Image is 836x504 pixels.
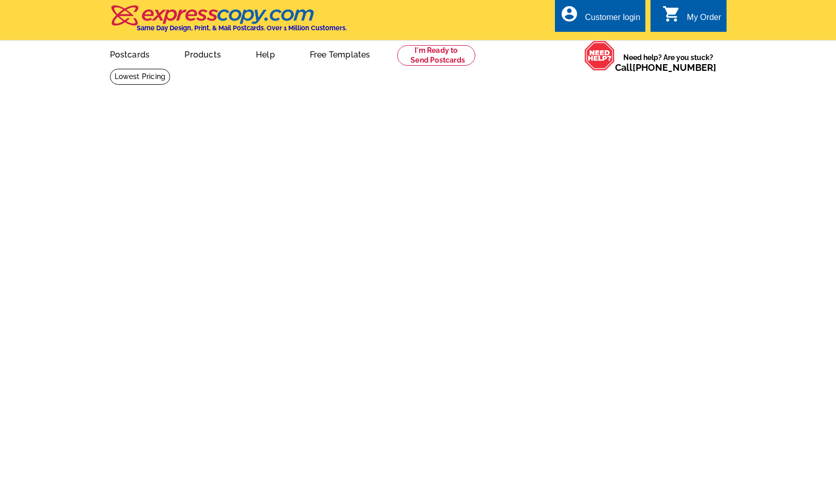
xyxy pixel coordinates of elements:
div: My Order [687,13,721,27]
a: shopping_cart My Order [662,11,721,24]
a: Postcards [94,42,166,66]
span: Call [615,62,716,73]
a: Help [239,42,291,66]
span: Need help? Are you stuck? [615,52,721,73]
a: Free Templates [293,42,387,66]
i: account_circle [560,5,579,23]
a: Products [168,42,237,66]
a: account_circle Customer login [560,11,640,24]
a: Same Day Design, Print, & Mail Postcards. Over 1 Million Customers. [110,12,347,32]
a: [PHONE_NUMBER] [633,62,716,73]
h4: Same Day Design, Print, & Mail Postcards. Over 1 Million Customers. [137,24,347,32]
i: shopping_cart [662,5,681,23]
div: Customer login [585,13,640,27]
img: help [584,41,615,71]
